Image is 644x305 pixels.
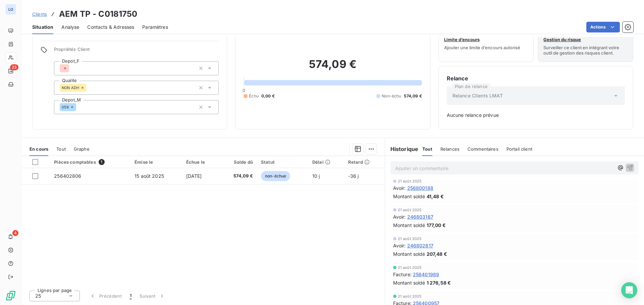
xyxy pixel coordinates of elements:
span: 25 [35,293,41,299]
button: 1 [126,289,136,303]
span: [DATE] [186,173,202,179]
input: Ajouter une valeur [69,65,74,71]
span: NON ADH [62,86,79,90]
div: Solde dû [223,159,253,165]
input: Ajouter une valeur [76,104,82,110]
button: Suivant [136,289,169,303]
span: Situation [32,24,53,30]
span: 1 [99,159,105,165]
span: Paramètres [142,24,168,30]
span: 246803167 [407,213,433,220]
span: Analyse [61,24,79,30]
span: Commentaires [468,146,498,152]
button: Actions [586,22,620,32]
span: Aucune relance prévue [447,112,625,119]
div: LO [5,4,16,15]
span: Portail client [506,146,532,152]
div: Émise le [135,159,178,165]
span: 41,48 € [427,193,444,200]
span: Graphe [74,146,90,152]
span: 246802817 [407,242,433,249]
span: non-échue [261,171,290,181]
a: 23 [5,66,16,76]
span: 23 [10,64,18,70]
span: Avoir : [393,213,406,220]
div: Retard [348,159,381,165]
span: 10 j [312,173,320,179]
span: 21 août 2025 [398,208,422,212]
span: Avoir : [393,184,406,192]
h2: 574,09 € [244,58,422,78]
span: Échu [249,93,259,99]
span: Gestion du risque [543,37,581,42]
span: Tout [422,146,432,152]
span: 21 août 2025 [398,179,422,183]
span: Limite d’encours [444,37,480,42]
span: 1 [130,293,131,299]
input: Ajouter une valeur [87,85,92,91]
span: Facture : [393,271,412,278]
span: Montant soldé [393,222,425,229]
span: Relances [440,146,460,152]
span: 177,00 € [427,222,446,229]
a: Clients [32,11,47,17]
span: 256401989 [413,271,439,278]
span: 15 août 2025 [135,173,164,179]
span: Clients [32,11,47,17]
span: 0 [243,88,245,93]
span: Surveiller ce client en intégrant votre outil de gestion des risques client. [543,45,628,56]
span: 21 août 2025 [398,265,422,270]
span: Propriétés Client [54,47,219,56]
span: -36 j [348,173,359,179]
div: Délai [312,159,340,165]
span: 256402806 [54,173,81,179]
span: Montant soldé [393,279,425,286]
span: 256800188 [407,184,433,192]
span: Montant soldé [393,193,425,200]
h3: AEM TP - C0181750 [59,8,138,20]
span: 1 276,58 € [427,279,451,286]
img: Logo LeanPay [5,290,16,301]
h6: Relance [447,74,625,82]
span: Tout [56,146,66,152]
div: Open Intercom Messenger [621,282,637,298]
span: 4 [12,230,18,236]
span: En cours [30,146,48,152]
span: 574,09 € [223,173,253,179]
span: 21 août 2025 [398,294,422,298]
span: 0,00 € [261,93,275,99]
div: Pièces comptables [54,159,126,165]
div: Échue le [186,159,215,165]
button: Gestion du risqueSurveiller ce client en intégrant votre outil de gestion des risques client. [538,19,633,62]
span: 207,48 € [427,250,447,257]
span: Ajouter une limite d’encours autorisé [444,45,520,50]
span: 059 [62,105,69,109]
span: Contacts & Adresses [87,24,134,30]
span: Non-échu [382,93,401,99]
span: Avoir : [393,242,406,249]
span: 574,09 € [404,93,422,99]
span: Relance Clients LMAT [452,92,503,99]
span: Montant soldé [393,250,425,257]
span: 21 août 2025 [398,237,422,241]
button: Précédent [85,289,126,303]
h6: Historique [385,145,419,153]
button: Limite d’encoursAjouter une limite d’encours autorisé [438,19,534,62]
div: Statut [261,159,304,165]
